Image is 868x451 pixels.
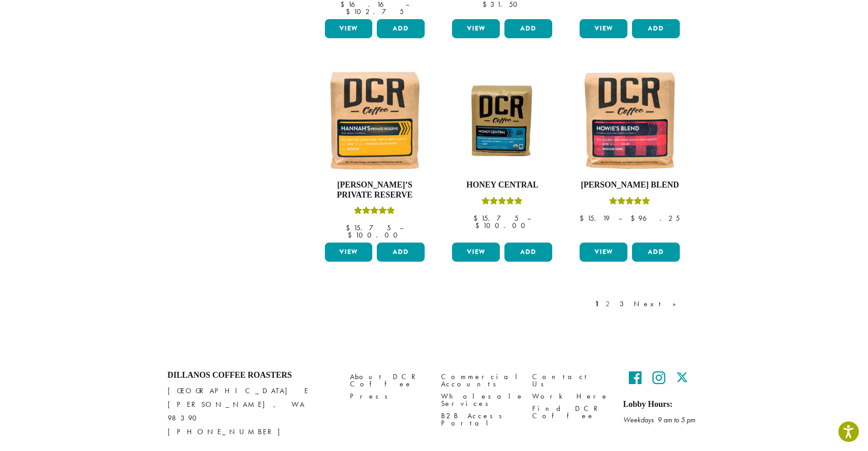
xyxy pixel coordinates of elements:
[350,390,427,402] a: Press
[348,230,355,240] span: $
[632,19,680,38] button: Add
[441,390,519,410] a: Wholesale Services
[580,243,627,262] a: View
[577,68,682,173] img: Howies-Blend-12oz-300x300.jpg
[450,81,555,160] img: Honey-Central-stock-image-fix-1200-x-900.png
[348,230,402,240] bdi: 100.00
[323,180,427,200] h4: [PERSON_NAME]’s Private Reserve
[323,68,427,239] a: [PERSON_NAME]’s Private ReserveRated 5.00 out of 5
[593,299,601,309] a: 1
[609,196,650,209] div: Rated 4.67 out of 5
[618,213,622,223] span: –
[452,19,500,38] a: View
[450,68,555,239] a: Honey CentralRated 5.00 out of 5
[346,223,354,233] span: $
[532,390,610,402] a: Work Here
[377,243,425,262] button: Add
[441,410,519,430] a: B2B Access Portal
[354,205,395,219] div: Rated 5.00 out of 5
[346,7,404,16] bdi: 102.75
[168,370,336,380] h4: Dillanos Coffee Roasters
[325,243,373,262] a: View
[350,370,427,390] a: About DCR Coffee
[475,221,529,230] bdi: 100.00
[580,213,610,223] bdi: 15.19
[400,223,403,233] span: –
[532,370,610,390] a: Contact Us
[504,243,552,262] button: Add
[482,196,523,209] div: Rated 5.00 out of 5
[346,7,354,16] span: $
[604,299,615,309] a: 2
[623,400,701,410] h5: Lobby Hours:
[623,415,695,425] em: Weekdays 9 am to 5 pm
[322,68,427,173] img: Hannahs-Private-Reserve-12oz-300x300.jpg
[473,213,481,223] span: $
[450,180,555,190] h4: Honey Central
[580,19,627,38] a: View
[632,299,684,309] a: Next »
[346,223,391,233] bdi: 15.75
[631,213,638,223] span: $
[168,384,336,439] p: [GEOGRAPHIC_DATA] E [PERSON_NAME], WA 98390 [PHONE_NUMBER]
[325,19,373,38] a: View
[527,213,531,223] span: –
[577,180,682,190] h4: [PERSON_NAME] Blend
[504,19,552,38] button: Add
[618,299,629,309] a: 3
[580,213,587,223] span: $
[452,243,500,262] a: View
[631,213,680,223] bdi: 96.25
[441,370,519,390] a: Commercial Accounts
[377,19,425,38] button: Add
[577,68,682,239] a: [PERSON_NAME] BlendRated 4.67 out of 5
[532,403,610,422] a: Find DCR Coffee
[473,213,519,223] bdi: 15.75
[632,243,680,262] button: Add
[475,221,483,230] span: $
